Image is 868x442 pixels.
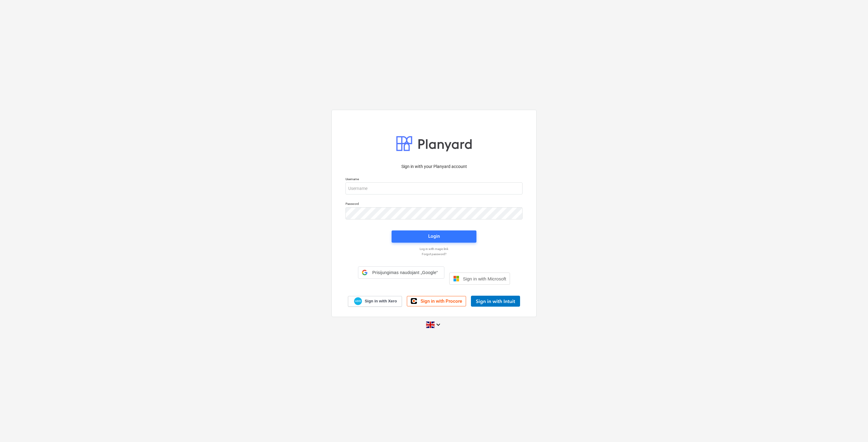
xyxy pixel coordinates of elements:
[345,163,523,170] p: Sign in with your Planyard account
[348,296,402,307] a: Sign in with Xero
[392,230,476,243] button: Login
[428,232,440,240] div: Login
[358,266,444,279] div: Prisijungimas naudojant „Google“
[435,321,442,328] i: keyboard_arrow_down
[407,296,466,306] a: Sign in with Procore
[370,270,440,275] span: Prisijungimas naudojant „Google“
[345,202,523,207] p: Password
[365,298,397,304] span: Sign in with Xero
[342,252,526,256] a: Forgot password?
[345,177,523,182] p: Username
[354,297,362,305] img: Xero logo
[355,278,447,291] iframe: Prisijungimas naudojant „Google“ mygtuką
[345,182,523,194] input: Username
[342,247,526,251] a: Log in with magic link
[453,276,459,282] img: Microsoft logo
[421,298,462,304] span: Sign in with Procore
[463,276,506,281] span: Sign in with Microsoft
